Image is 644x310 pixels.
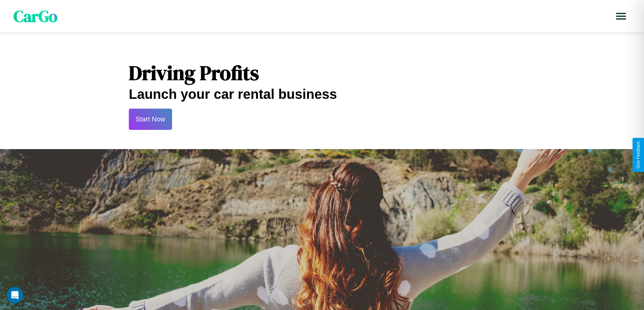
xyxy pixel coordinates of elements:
[612,7,630,26] button: Open menu
[129,87,515,102] h2: Launch your car rental business
[636,141,641,169] div: Give Feedback
[14,5,57,27] span: CarGo
[7,287,23,303] div: Open Intercom Messenger
[129,59,515,87] h1: Driving Profits
[129,109,172,130] button: Start Now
